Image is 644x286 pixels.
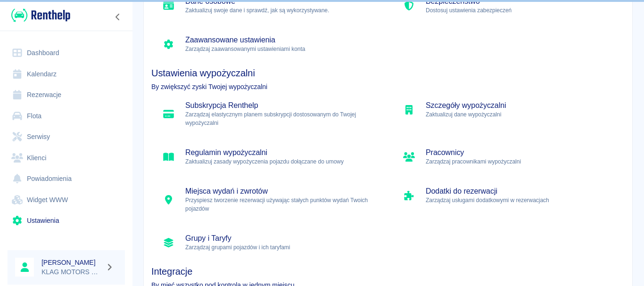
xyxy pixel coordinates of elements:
a: Ustawienia [8,210,125,231]
img: Renthelp logo [11,8,70,23]
p: Zarządzaj elastycznym planem subskrypcji dostosowanym do Twojej wypożyczalni [185,110,377,127]
a: Serwisy [8,126,125,147]
button: Zwiń nawigację [111,11,125,23]
h6: [PERSON_NAME] [41,258,102,267]
p: Zarządzaj usługami dodatkowymi w rezerwacjach [426,196,617,204]
h5: Zaawansowane ustawienia [185,35,377,45]
p: Zarządzaj pracownikami wypożyczalni [426,157,617,166]
p: Przyspiesz tworzenie rezerwacji używając stałych punktów wydań Twoich pojazdów [185,196,377,213]
a: Dashboard [8,42,125,64]
a: Widget WWW [8,189,125,211]
a: Kalendarz [8,64,125,85]
h5: Miejsca wydań i zwrotów [185,187,377,196]
h5: Dodatki do rezerwacji [426,187,617,196]
p: Zaktualizuj dane wypożyczalni [426,110,617,119]
div: PracownicyZarządzaj pracownikami wypożyczalni [392,141,625,172]
p: Zarządzaj grupami pojazdów i ich taryfami [185,243,377,252]
h4: Ustawienia wypożyczalni [151,67,625,79]
p: By zwiększyć zyski Twojej wypożyczalni [151,82,625,92]
a: Klienci [8,147,125,169]
h5: Grupy i Taryfy [185,234,377,243]
p: Zarządzaj zaawansowanymi ustawieniami konta [185,45,377,53]
div: Szczegóły wypożyczalniZaktualizuj dane wypożyczalni [392,94,625,125]
h5: Pracownicy [426,148,617,157]
h4: Integracje [151,266,625,277]
div: Subskrypcja RenthelpZarządzaj elastycznym planem subskrypcji dostosowanym do Twojej wypożyczalni [151,94,384,134]
div: Dodatki do rezerwacjiZarządzaj usługami dodatkowymi w rezerwacjach [392,180,625,211]
div: Zaawansowane ustawieniaZarządzaj zaawansowanymi ustawieniami konta [151,29,384,60]
a: Renthelp logo [8,8,70,23]
h5: Regulamin wypożyczalni [185,148,377,157]
a: Rezerwacje [8,84,125,106]
p: Dostosuj ustawienia zabezpieczeń [426,6,617,15]
a: Flota [8,106,125,127]
div: Miejsca wydań i zwrotówPrzyspiesz tworzenie rezerwacji używając stałych punktów wydań Twoich poja... [151,180,384,220]
h5: Subskrypcja Renthelp [185,101,377,110]
a: Powiadomienia [8,168,125,189]
p: Zaktualizuj zasady wypożyczenia pojazdu dołączane do umowy [185,157,377,166]
div: Regulamin wypożyczalniZaktualizuj zasady wypożyczenia pojazdu dołączane do umowy [151,141,384,172]
p: Zaktualizuj swoje dane i sprawdź, jak są wykorzystywane. [185,6,377,15]
h5: Szczegóły wypożyczalni [426,101,617,110]
p: KLAG MOTORS Rent a Car [41,267,102,277]
div: Grupy i TaryfyZarządzaj grupami pojazdów i ich taryfami [151,227,384,258]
